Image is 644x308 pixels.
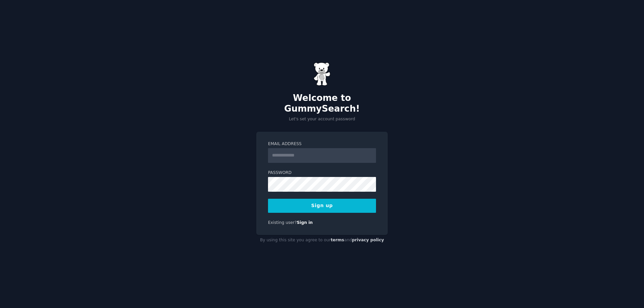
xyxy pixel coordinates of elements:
button: Sign up [268,199,376,213]
a: privacy policy [352,238,384,242]
label: Password [268,170,376,176]
a: terms [331,238,344,242]
span: Existing user? [268,220,297,225]
h2: Welcome to GummySearch! [256,93,388,114]
div: By using this site you agree to our and [256,235,388,246]
p: Let's set your account password [256,116,388,122]
a: Sign in [297,220,313,225]
img: Gummy Bear [314,62,330,86]
label: Email Address [268,141,376,147]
